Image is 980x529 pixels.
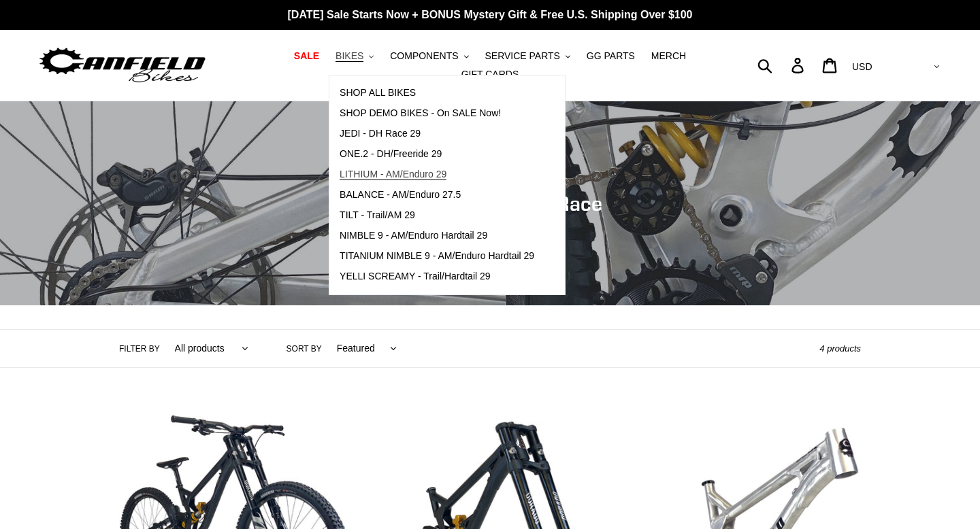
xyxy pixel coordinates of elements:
[287,47,326,65] a: SALE
[329,185,544,205] a: BALANCE - AM/Enduro 27.5
[329,165,544,185] a: LITHIUM - AM/Enduro 29
[329,103,544,124] a: SHOP DEMO BIKES - On SALE Now!
[461,69,519,80] span: GIFT CARDS
[340,271,491,282] span: YELLI SCREAMY - Trail/Hardtail 29
[587,50,635,62] span: GG PARTS
[329,144,544,165] a: ONE.2 - DH/Freeride 29
[651,50,686,62] span: MERCH
[644,47,693,65] a: MERCH
[478,47,576,65] button: SERVICE PARTS
[340,209,415,221] span: TILT - Trail/AM 29
[340,87,416,99] span: SHOP ALL BIKES
[329,267,544,287] a: YELLI SCREAMY - Trail/Hardtail 29
[329,47,380,65] button: BIKES
[340,169,446,180] span: LITHIUM - AM/Enduro 29
[340,107,501,119] span: SHOP DEMO BIKES - On SALE Now!
[329,205,544,226] a: TILT - Trail/AM 29
[329,246,544,267] a: TITANIUM NIMBLE 9 - AM/Enduro Hardtail 29
[336,50,363,62] span: BIKES
[119,343,160,355] label: Filter by
[340,189,461,201] span: BALANCE - AM/Enduro 27.5
[485,50,559,62] span: SERVICE PARTS
[340,230,487,241] span: NIMBLE 9 - AM/Enduro Hardtail 29
[383,47,475,65] button: COMPONENTS
[329,226,544,246] a: NIMBLE 9 - AM/Enduro Hardtail 29
[580,47,642,65] a: GG PARTS
[329,124,544,144] a: JEDI - DH Race 29
[765,50,800,80] input: Search
[390,50,458,62] span: COMPONENTS
[294,50,319,62] span: SALE
[455,65,526,84] a: GIFT CARDS
[819,343,861,354] span: 4 products
[287,343,322,355] label: Sort by
[340,128,421,139] span: JEDI - DH Race 29
[340,250,534,262] span: TITANIUM NIMBLE 9 - AM/Enduro Hardtail 29
[329,83,544,103] a: SHOP ALL BIKES
[340,148,442,160] span: ONE.2 - DH/Freeride 29
[37,44,208,87] img: Canfield Bikes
